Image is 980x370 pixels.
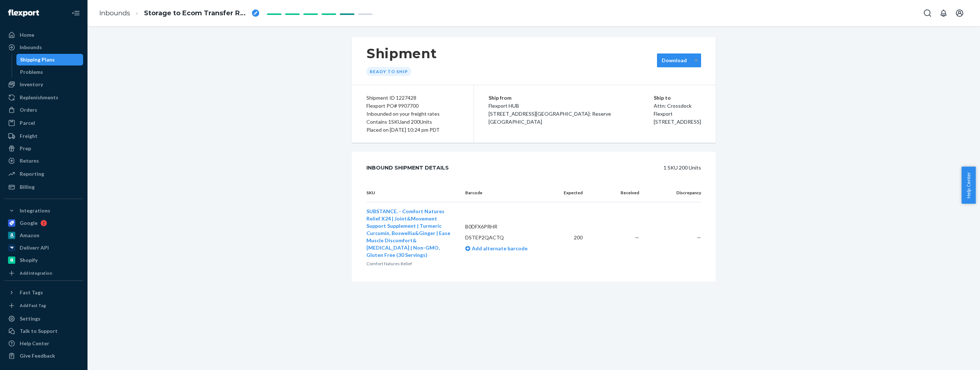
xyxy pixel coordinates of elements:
[4,301,83,310] a: Add Fast Tag
[99,9,130,17] a: Inbounds
[952,6,967,20] button: Open account menu
[697,234,701,240] span: —
[654,110,701,118] p: Flexport
[20,352,55,359] div: Give Feedback
[366,118,459,126] div: Contains 1 SKU and 200 Units
[366,94,459,102] div: Shipment ID 1227428
[20,244,49,251] div: Deliverr API
[4,181,83,193] a: Billing
[20,68,43,76] div: Problems
[20,340,49,347] div: Help Center
[20,31,34,39] div: Home
[20,270,52,276] div: Add Integration
[20,327,58,335] div: Talk to Support
[4,79,83,90] a: Inventory
[20,232,39,239] div: Amazon
[4,41,83,53] a: Inbounds
[16,66,83,78] a: Problems
[4,287,83,298] button: Fast Tags
[465,223,547,230] p: B0DFX6PRHR
[489,103,611,125] span: Flexport HUB [STREET_ADDRESS][GEOGRAPHIC_DATA]: Reserve [GEOGRAPHIC_DATA]
[961,167,976,204] button: Help Center
[4,254,83,266] a: Shopify
[662,57,687,64] label: Download
[366,110,459,118] div: Inbounded on your freight rates
[4,338,83,349] a: Help Center
[20,207,50,214] div: Integrations
[366,208,450,258] span: SUBSTANCE. - Comfort Natures Relief X24 | Joint&Movement Support Supplement | Turmeric Curcumin, ...
[459,184,552,202] th: Barcode
[20,106,37,114] div: Orders
[20,119,35,127] div: Parcel
[465,245,528,251] a: Add alternate barcode
[20,94,58,101] div: Replenishments
[366,102,459,110] div: Flexport PO# 9907700
[4,143,83,154] a: Prep
[20,289,43,296] div: Fast Tags
[4,117,83,129] a: Parcel
[366,208,454,259] button: SUBSTANCE. - Comfort Natures Relief X24 | Joint&Movement Support Supplement | Turmeric Curcumin, ...
[20,170,44,178] div: Reporting
[920,6,935,20] button: Open Search Box
[4,168,83,180] a: Reporting
[4,325,83,337] a: Talk to Support
[552,202,588,273] td: 200
[144,9,249,18] span: Storage to Ecom Transfer RPYK8JUGLTI11
[366,261,412,266] span: Comfort Natures Relief
[20,183,35,191] div: Billing
[4,205,83,216] button: Integrations
[4,242,83,254] a: Deliverr API
[4,313,83,325] a: Settings
[470,245,528,251] span: Add alternate barcode
[645,184,701,202] th: Discrepancy
[69,6,83,20] button: Close Navigation
[20,219,38,227] div: Google
[635,234,639,240] span: —
[552,184,588,202] th: Expected
[4,104,83,116] a: Orders
[20,145,31,152] div: Prep
[8,9,39,17] img: Flexport logo
[20,56,55,63] div: Shipping Plans
[588,184,645,202] th: Received
[654,94,701,102] p: Ship to
[366,160,449,175] div: Inbound Shipment Details
[4,29,83,41] a: Home
[4,350,83,362] button: Give Feedback
[4,230,83,241] a: Amazon
[20,256,38,264] div: Shopify
[20,81,43,88] div: Inventory
[20,157,39,164] div: Returns
[654,102,701,110] p: Attn: Crossdock
[4,217,83,229] a: Google
[366,67,411,76] div: Ready to ship
[366,126,459,134] div: Placed on [DATE] 10:24 pm PDT
[20,44,42,51] div: Inbounds
[20,302,46,309] div: Add Fast Tag
[654,119,701,125] span: [STREET_ADDRESS]
[20,132,38,140] div: Freight
[465,160,701,175] div: 1 SKU 200 Units
[4,92,83,103] a: Replenishments
[366,184,459,202] th: SKU
[936,6,951,20] button: Open notifications
[4,155,83,167] a: Returns
[489,94,654,102] p: Ship from
[366,46,437,61] h1: Shipment
[465,234,547,241] p: DSTEP2QACTQ
[93,3,265,24] ol: breadcrumbs
[20,315,40,322] div: Settings
[4,130,83,142] a: Freight
[4,269,83,278] a: Add Integration
[16,54,83,65] a: Shipping Plans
